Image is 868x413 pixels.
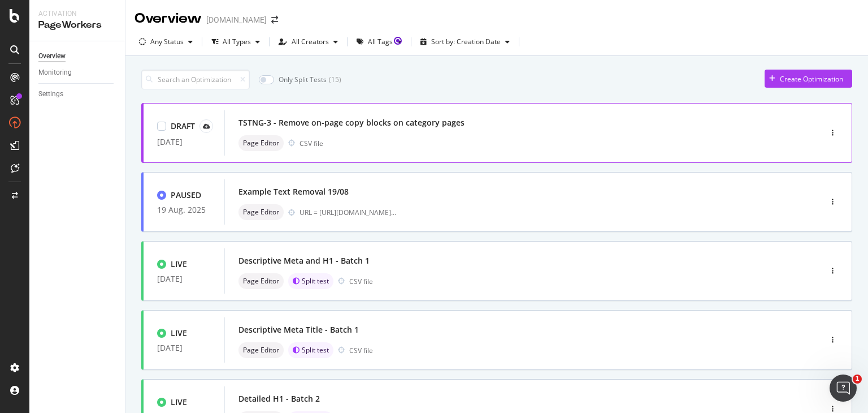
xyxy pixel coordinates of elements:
[157,343,211,352] div: [DATE]
[150,38,184,45] div: Any Status
[830,375,857,402] iframe: Intercom live chat
[141,70,250,89] input: Search an Optimization
[38,9,116,19] div: Activation
[431,38,501,45] div: Sort by: Creation Date
[38,88,117,100] a: Settings
[274,33,342,51] button: All Creators
[765,70,852,88] button: Create Optimization
[349,346,373,355] div: CSV file
[238,342,284,358] div: neutral label
[349,277,373,286] div: CSV file
[38,67,117,79] a: Monitoring
[271,16,278,24] div: arrow-right-arrow-left
[157,205,211,214] div: 19 Aug. 2025
[279,75,327,84] div: Only Split Tests
[223,38,251,45] div: All Types
[38,67,72,79] div: Monitoring
[38,88,63,100] div: Settings
[288,342,333,358] div: brand label
[134,9,202,28] div: Overview
[238,393,320,405] div: Detailed H1 - Batch 2
[243,347,279,354] span: Page Editor
[368,38,393,45] div: All Tags
[393,36,403,46] div: Tooltip anchor
[780,74,843,84] div: Create Optimization
[243,140,279,147] span: Page Editor
[38,19,116,32] div: PageWorkers
[171,259,187,270] div: LIVE
[288,273,333,289] div: brand label
[171,328,187,339] div: LIVE
[238,186,349,197] div: Example Text Removal 19/08
[238,117,465,128] div: TSTNG-3 - Remove on-page copy blocks on category pages
[171,397,187,408] div: LIVE
[238,273,284,289] div: neutral label
[243,278,279,285] span: Page Editor
[302,347,329,354] span: Split test
[238,255,370,266] div: Descriptive Meta and H1 - Batch 1
[134,33,197,51] button: Any Status
[300,208,396,217] div: URL = [URL][DOMAIN_NAME]
[157,137,211,147] div: [DATE]
[38,50,66,62] div: Overview
[300,139,323,148] div: CSV file
[853,375,862,384] span: 1
[352,33,406,51] button: All Tags
[38,50,117,62] a: Overview
[302,278,329,285] span: Split test
[171,190,201,201] div: PAUSED
[207,33,264,51] button: All Types
[171,121,195,132] div: DRAFT
[238,324,359,335] div: Descriptive Meta Title - Batch 1
[238,204,284,220] div: neutral label
[238,135,284,151] div: neutral label
[292,38,329,45] div: All Creators
[157,274,211,283] div: [DATE]
[416,33,514,51] button: Sort by: Creation Date
[391,208,396,217] span: ...
[243,209,279,216] span: Page Editor
[206,14,267,25] div: [DOMAIN_NAME]
[329,75,341,84] div: ( 15 )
